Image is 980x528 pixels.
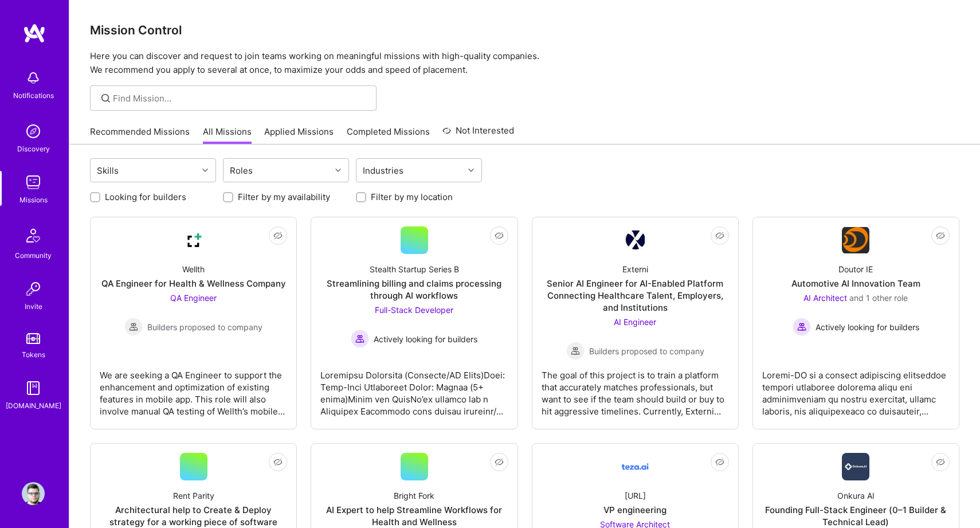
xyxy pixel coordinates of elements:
[542,360,729,417] div: The goal of this project is to train a platform that accurately matches professionals, but want t...
[837,490,875,502] div: Onkura AI
[90,23,959,37] h3: Mission Control
[320,360,508,417] div: Loremipsu Dolorsita (Consecte/AD Elits)Doei: Temp-Inci Utlaboreet Dolor: Magnaa (5+ enima)Minim v...
[94,162,121,179] div: Skills
[170,293,217,303] span: QA Engineer
[603,504,667,516] div: VP engineering
[182,263,205,275] div: Wellth
[375,305,453,315] span: Full-Stack Developer
[320,226,508,420] a: Stealth Startup Series BStreamlining billing and claims processing through AI workflowsFull-Stack...
[542,277,729,314] div: Senior AI Engineer for AI-Enabled Platform Connecting Healthcare Talent, Employers, and Institutions
[105,191,186,203] label: Looking for builders
[394,490,434,502] div: Bright Fork
[13,89,54,101] div: Notifications
[803,293,847,303] span: AI Architect
[842,227,869,253] img: Company Logo
[793,318,811,336] img: Actively looking for builders
[625,230,645,250] img: Company Logo
[173,490,214,502] div: Rent Parity
[347,126,430,144] a: Completed Missions
[19,194,48,206] div: Missions
[351,330,369,348] img: Actively looking for builders
[203,126,252,144] a: All Missions
[100,360,287,417] div: We are seeking a QA Engineer to support the enhancement and optimization of existing features in ...
[715,231,724,240] i: icon EyeClosed
[621,453,649,480] img: Company Logo
[124,318,143,336] img: Builders proposed to company
[495,231,504,240] i: icon EyeClosed
[23,23,46,44] img: logo
[180,226,207,254] img: Company Logo
[542,226,729,420] a: Company LogoExterniSenior AI Engineer for AI-Enabled Platform Connecting Healthcare Talent, Emplo...
[335,167,341,173] i: icon Chevron
[589,345,704,357] span: Builders proposed to company
[22,120,45,143] img: discovery
[100,226,287,420] a: Company LogoWellthQA Engineer for Health & Wellness CompanyQA Engineer Builders proposed to compa...
[374,333,477,345] span: Actively looking for builders
[566,342,585,360] img: Builders proposed to company
[370,263,459,275] div: Stealth Startup Series B
[762,360,950,417] div: Loremi-DO si a consect adipiscing elitseddoe tempori utlaboree dolorema aliqu eni adminimveniam q...
[371,191,453,203] label: Filter by my location
[468,167,474,173] i: icon Chevron
[26,333,40,344] img: tokens
[360,162,406,179] div: Industries
[113,92,368,104] input: Find Mission...
[273,457,283,467] i: icon EyeClosed
[90,49,959,77] p: Here you can discover and request to join teams working on meaningful missions with high-quality ...
[19,222,47,249] img: Community
[842,453,869,480] img: Company Logo
[202,167,208,173] i: icon Chevron
[22,171,45,194] img: teamwork
[622,263,648,275] div: Externi
[22,482,45,505] img: User Avatar
[17,143,50,155] div: Discovery
[320,277,508,302] div: Streamlining billing and claims processing through AI workflows
[273,231,283,240] i: icon EyeClosed
[849,293,908,303] span: and 1 other role
[715,457,724,467] i: icon EyeClosed
[6,400,61,412] div: [DOMAIN_NAME]
[99,92,112,105] i: icon SearchGrey
[442,124,514,144] a: Not Interested
[19,482,48,505] a: User Avatar
[495,457,504,467] i: icon EyeClosed
[816,321,919,333] span: Actively looking for builders
[838,263,873,275] div: Doutor IE
[614,317,656,327] span: AI Engineer
[22,277,45,300] img: Invite
[936,457,945,467] i: icon EyeClosed
[625,490,646,502] div: [URL]
[22,67,45,89] img: bell
[791,277,920,290] div: Automotive AI Innovation Team
[264,126,334,144] a: Applied Missions
[22,349,45,361] div: Tokens
[101,277,286,290] div: QA Engineer for Health & Wellness Company
[25,300,42,312] div: Invite
[320,504,508,528] div: AI Expert to help Streamline Workflows for Health and Wellness
[227,162,256,179] div: Roles
[22,377,45,400] img: guide book
[238,191,330,203] label: Filter by my availability
[15,249,52,261] div: Community
[90,126,190,144] a: Recommended Missions
[936,231,945,240] i: icon EyeClosed
[762,504,950,528] div: Founding Full-Stack Engineer (0–1 Builder & Technical Lead)
[147,321,262,333] span: Builders proposed to company
[762,226,950,420] a: Company LogoDoutor IEAutomotive AI Innovation TeamAI Architect and 1 other roleActively looking f...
